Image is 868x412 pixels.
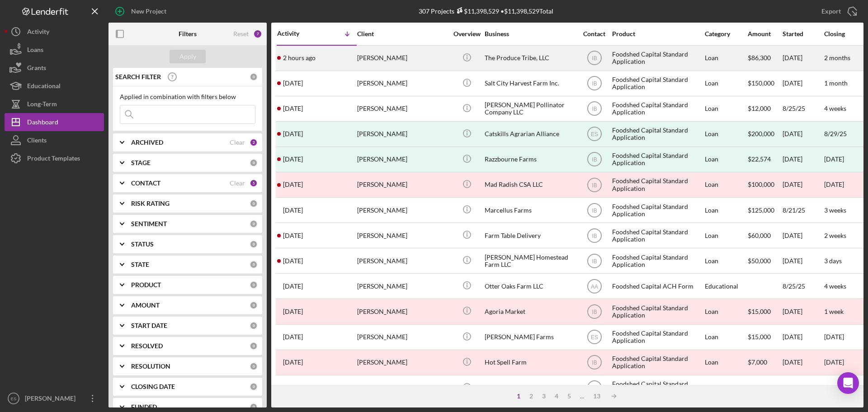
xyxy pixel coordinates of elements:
div: Loan [705,299,747,323]
time: 2025-08-06 14:30 [283,308,303,315]
div: Foodshed Capital Standard Application [612,376,703,400]
div: Foodshed Capital Standard Application [612,97,703,121]
div: 0 [250,322,258,330]
div: Loan [705,325,747,349]
div: Reset [233,30,249,38]
time: 2025-08-05 18:11 [283,333,303,341]
div: Contact [577,30,611,38]
text: IB [592,182,597,188]
a: Grants [5,59,104,77]
div: Farm Table Delivery [485,223,575,247]
time: [DATE] [824,180,844,188]
div: [PERSON_NAME] [357,97,448,121]
span: $86,300 [748,54,771,62]
div: [PERSON_NAME] [357,223,448,247]
a: Activity [5,23,104,41]
div: Foodshed Capital Standard Application [612,249,703,273]
div: [PERSON_NAME] [357,325,448,349]
div: $100,000 [748,173,782,197]
time: 2025-08-19 01:07 [283,232,303,239]
button: ES[PERSON_NAME] [5,389,104,407]
div: $7,000 [748,350,782,374]
div: 0 [250,260,258,269]
text: AA [590,283,598,289]
div: $11,398,529 [454,7,499,15]
time: 3 days [824,257,842,265]
div: 8/25/25 [783,97,823,121]
div: Client [357,30,448,38]
div: 0 [250,240,258,248]
button: Export [812,2,863,20]
div: 5 [250,179,258,187]
div: [PERSON_NAME] [357,376,448,400]
text: IB [592,309,597,315]
div: 7 [253,29,262,38]
text: IB [592,207,597,213]
div: Applied in combination with filters below [120,93,255,100]
div: Started [783,30,823,38]
div: 0 [250,199,258,208]
button: Loans [5,41,104,59]
text: IB [592,156,597,163]
div: Loan [705,376,747,400]
time: 3 weeks [824,206,846,214]
div: Foodshed Capital Standard Application [612,198,703,222]
time: 1 month [824,79,848,87]
div: Foodshed Capital Standard Application [612,173,703,197]
div: Foodshed Capital Standard Application [612,299,703,323]
div: $22,574 [748,147,782,171]
div: 8/29/25 [824,130,847,137]
span: $60,000 [748,232,771,239]
div: Business [485,30,575,38]
div: Foodshed Capital Standard Application [612,223,703,247]
div: Educational [27,77,61,97]
div: Dashboard [27,113,58,133]
time: 2025-09-05 14:36 [283,105,303,112]
text: IB [592,106,597,112]
div: Apply [179,50,196,63]
time: 2025-08-26 12:59 [283,181,303,188]
time: 2025-08-28 13:15 [283,156,303,163]
div: [PERSON_NAME] [357,46,448,70]
text: IB [592,360,597,366]
div: 0 [250,73,258,81]
div: [PERSON_NAME] [357,299,448,323]
div: Activity [277,30,317,37]
div: [PERSON_NAME] [23,389,81,410]
b: STAGE [131,159,151,166]
div: Salt City Harvest Farm Inc. [485,71,575,95]
text: IB [592,385,597,391]
time: 2025-09-12 17:10 [283,54,316,62]
span: $15,000 [748,333,771,341]
b: Filters [179,30,197,38]
button: Clients [5,131,104,149]
div: Clients [27,131,47,152]
div: 8/21/25 [783,198,823,222]
div: [DATE] [783,350,823,374]
div: 2 [525,393,538,400]
b: ARCHIVED [131,139,163,146]
div: Foodshed Capital Standard Application [612,147,703,171]
div: [PERSON_NAME] [357,274,448,298]
time: 2025-08-28 19:43 [283,130,303,137]
div: 307 Projects • $11,398,529 Total [419,7,553,15]
text: IB [592,81,597,87]
span: $50,000 [748,257,771,265]
div: 1 [512,393,525,400]
div: $37,000 [748,376,782,400]
b: CLOSING DATE [131,383,175,390]
div: [DATE] [783,147,823,171]
b: SENTIMENT [131,220,167,227]
a: Educational [5,77,104,95]
div: Otter Oaks Farm LLC [485,274,575,298]
time: 1 week [824,308,844,315]
text: IB [592,232,597,239]
div: Mad Radish CSA LLC [485,173,575,197]
div: Foodshed Capital ACH Form [612,274,703,298]
time: 2 weeks [824,232,846,239]
div: [PERSON_NAME] Homestead Farm LLC [485,249,575,273]
div: [PERSON_NAME] [357,173,448,197]
div: Long-Term [27,95,57,115]
div: Foodshed Capital Standard Application [612,71,703,95]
